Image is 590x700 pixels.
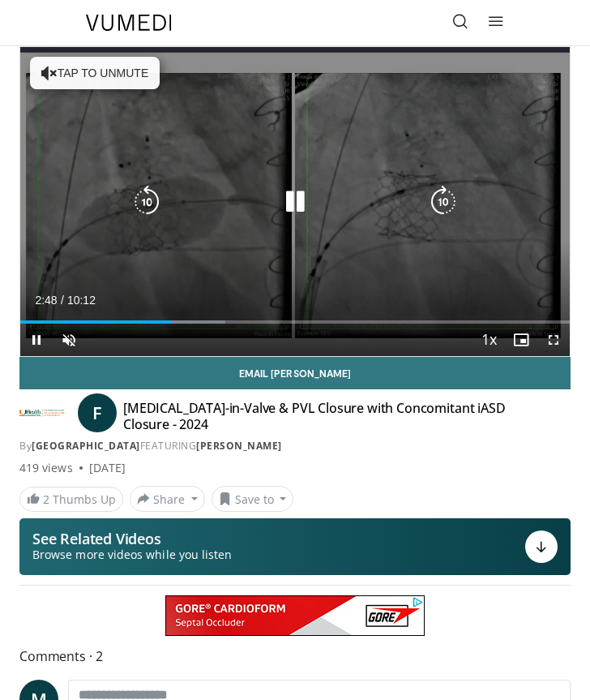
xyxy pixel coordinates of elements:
button: Enable picture-in-picture mode [505,324,537,356]
a: 2 Thumbs Up [19,487,123,512]
a: [PERSON_NAME] [196,439,282,453]
h4: [MEDICAL_DATA]-in-Valve & PVL Closure with Concomitant iASD Closure - 2024 [123,400,514,432]
div: [DATE] [89,460,126,476]
button: Fullscreen [537,324,570,356]
a: [GEOGRAPHIC_DATA] [32,439,140,453]
span: 419 views [19,460,73,476]
div: Progress Bar [20,320,570,324]
button: Save to [212,486,294,512]
span: 2:48 [35,294,57,307]
a: Email [PERSON_NAME] [19,357,571,389]
button: Share [130,486,205,512]
button: Unmute [53,324,85,356]
a: F [78,393,117,432]
span: Browse more videos while you listen [32,547,232,563]
span: / [61,294,64,307]
span: 10:12 [67,294,96,307]
button: Tap to unmute [30,57,160,89]
iframe: Advertisement [165,595,425,636]
video-js: Video Player [20,47,570,356]
button: See Related Videos Browse more videos while you listen [19,518,571,575]
button: Playback Rate [472,324,505,356]
span: 2 [43,492,49,507]
span: Comments 2 [19,646,571,667]
button: Pause [20,324,53,356]
div: By FEATURING [19,439,571,453]
img: University of Miami [19,400,65,426]
p: See Related Videos [32,530,232,547]
img: VuMedi Logo [86,15,172,31]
